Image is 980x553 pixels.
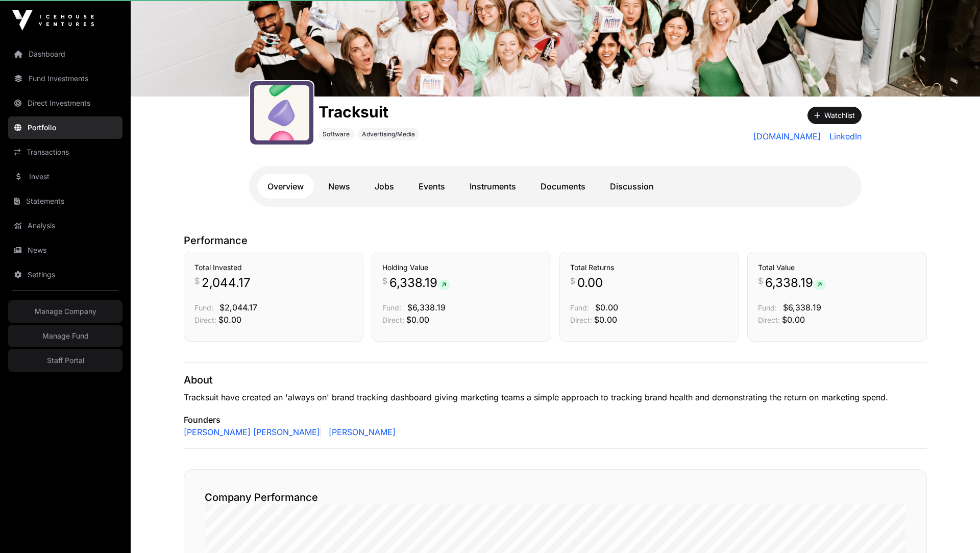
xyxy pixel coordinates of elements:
h3: Total Invested [194,262,353,273]
span: 6,338.19 [765,275,826,291]
span: $2,044.17 [219,302,257,312]
a: Settings [8,263,122,286]
a: Direct Investments [8,92,122,114]
span: Direct: [570,316,592,324]
a: Invest [8,165,122,188]
span: $ [382,275,387,287]
a: Manage Fund [8,325,122,347]
span: Software [323,130,350,138]
a: Analysis [8,214,122,237]
span: Fund: [758,303,777,312]
nav: Tabs [257,174,853,199]
a: Dashboard [8,43,122,65]
a: News [318,174,360,199]
a: [PERSON_NAME] [PERSON_NAME] [184,426,321,438]
a: Fund Investments [8,67,122,90]
a: Jobs [364,174,404,199]
span: $6,338.19 [407,302,446,312]
a: News [8,239,122,261]
span: Fund: [570,303,589,312]
p: Performance [184,233,927,248]
span: Direct: [194,316,216,324]
span: Fund: [194,303,213,312]
span: $0.00 [218,315,241,325]
span: $6,338.19 [783,302,821,312]
span: $0.00 [782,315,805,325]
a: Staff Portal [8,349,122,372]
span: Direct: [758,316,780,324]
a: Events [408,174,455,199]
p: Founders [184,414,927,426]
span: $0.00 [406,315,429,325]
a: Discussion [600,174,664,199]
h2: Company Performance [205,490,906,504]
span: $ [570,275,575,287]
span: 6,338.19 [389,275,450,291]
span: $0.00 [594,315,617,325]
p: About [184,373,927,387]
span: Fund: [382,303,401,312]
a: Overview [257,174,314,199]
span: $0.00 [595,302,618,312]
img: gotracksuit_logo.jpeg [254,85,309,140]
a: Manage Company [8,300,122,323]
a: Portfolio [8,116,122,139]
p: Tracksuit have created an 'always on' brand tracking dashboard giving marketing teams a simple ap... [184,391,927,403]
a: Statements [8,190,122,212]
iframe: Chat Widget [929,504,980,553]
a: [DOMAIN_NAME] [753,130,821,142]
a: [PERSON_NAME] [325,426,396,438]
a: Instruments [459,174,526,199]
span: $ [194,275,200,287]
h3: Total Value [758,262,916,273]
a: Transactions [8,141,122,163]
h3: Total Returns [570,262,728,273]
button: Watchlist [807,107,862,124]
h3: Holding Value [382,262,541,273]
img: Icehouse Ventures Logo [12,10,94,31]
h1: Tracksuit [318,103,419,121]
a: Documents [530,174,596,199]
span: Advertising/Media [362,130,415,138]
span: 0.00 [577,275,603,291]
span: $ [758,275,763,287]
span: 2,044.17 [202,275,251,291]
a: LinkedIn [825,130,862,142]
span: Direct: [382,316,404,324]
